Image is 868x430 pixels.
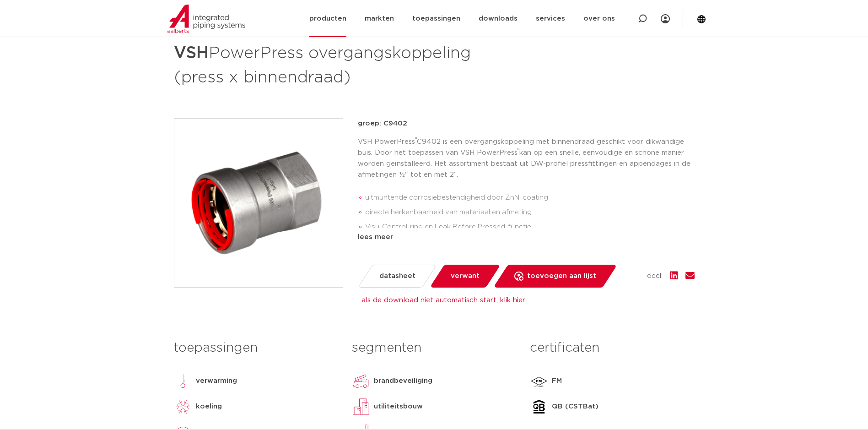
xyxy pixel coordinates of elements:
p: brandbeveiliging [374,376,432,386]
h1: PowerPress overgangskoppeling (press x binnendraad) [174,39,518,89]
sup: ® [415,137,417,142]
a: als de download niet automatisch start, klik hier [361,297,525,304]
p: FM [552,376,562,386]
h3: toepassingen [174,339,338,357]
strong: VSH [174,45,209,61]
span: deel: [647,271,663,282]
img: utiliteitsbouw [352,397,370,416]
img: FM [530,372,548,390]
img: koeling [174,397,192,416]
a: datasheet [357,265,437,288]
h3: segmenten [352,339,516,357]
p: koeling [196,401,222,412]
img: Product Image for VSH PowerPress overgangskoppeling (press x binnendraad) [174,119,343,287]
a: verwant [429,265,500,288]
h3: certificaten [530,339,694,357]
span: toevoegen aan lijst [527,269,596,283]
img: brandbeveiliging [352,372,370,390]
img: QB (CSTBat) [530,397,548,416]
sup: ® [518,148,519,153]
div: lees meer [358,232,695,243]
li: uitmuntende corrosiebestendigheid door ZnNi coating [365,191,695,205]
img: verwarming [174,372,192,390]
p: QB (CSTBat) [552,401,598,412]
p: verwarming [196,376,237,386]
span: datasheet [379,269,415,283]
p: utiliteitsbouw [374,401,423,412]
li: directe herkenbaarheid van materiaal en afmeting [365,205,695,220]
p: groep: C9402 [358,118,695,129]
li: Visu-Control-ring en Leak Before Pressed-functie [365,220,695,234]
span: verwant [451,269,480,283]
p: VSH PowerPress C9402 is een overgangskoppeling met binnendraad geschikt voor dikwandige buis. Doo... [358,136,695,180]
